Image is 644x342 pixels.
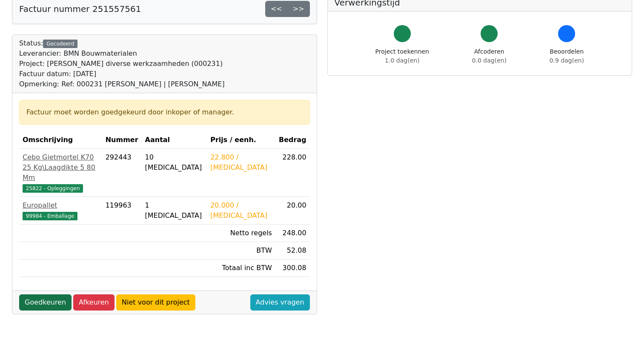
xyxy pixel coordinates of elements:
[19,69,225,79] div: Factuur datum: [DATE]
[207,242,275,259] td: BTW
[19,38,225,89] div: Status:
[210,200,272,221] div: 20.000 / [MEDICAL_DATA]
[275,259,310,277] td: 300.08
[26,107,303,117] div: Factuur moet worden goedgekeurd door inkoper of manager.
[472,57,507,64] span: 0.0 dag(en)
[265,1,288,17] a: <<
[550,47,584,65] div: Beoordelen
[19,59,225,69] div: Project: [PERSON_NAME] diverse werkzaamheden (000231)
[287,1,310,17] a: >>
[19,294,72,311] a: Goedkeuren
[550,57,584,64] span: 0.9 dag(en)
[145,200,204,221] div: 1 [MEDICAL_DATA]
[207,131,275,149] th: Prijs / eenh.
[210,152,272,173] div: 22.800 / [MEDICAL_DATA]
[19,131,102,149] th: Omschrijving
[275,225,310,242] td: 248.00
[472,47,507,65] div: Afcoderen
[385,57,419,64] span: 1.0 dag(en)
[275,242,310,259] td: 52.08
[19,48,225,59] div: Leverancier: BMN Bouwmaterialen
[23,200,99,221] a: Europallet99984 - Emballage
[207,259,275,277] td: Totaal inc BTW
[275,149,310,197] td: 228.00
[102,149,142,197] td: 292443
[23,184,83,193] span: 25822 - Opleggingen
[207,225,275,242] td: Netto regels
[19,79,225,89] div: Opmerking: Ref: 000231 [PERSON_NAME] | [PERSON_NAME]
[23,200,99,211] div: Europallet
[23,152,99,183] div: Cebo Gietmortel K70 25 Kg\Laagdikte 5 80 Mm
[23,212,77,220] span: 99984 - Emballage
[375,47,429,65] div: Project toekennen
[142,131,207,149] th: Aantal
[275,131,310,149] th: Bedrag
[250,294,310,311] a: Advies vragen
[102,197,142,225] td: 119963
[43,40,77,48] div: Gecodeerd
[116,294,195,311] a: Niet voor dit project
[275,197,310,225] td: 20.00
[23,152,99,193] a: Cebo Gietmortel K70 25 Kg\Laagdikte 5 80 Mm25822 - Opleggingen
[145,152,204,173] div: 10 [MEDICAL_DATA]
[19,4,141,14] h5: Factuur nummer 251557561
[73,294,114,311] a: Afkeuren
[102,131,142,149] th: Nummer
